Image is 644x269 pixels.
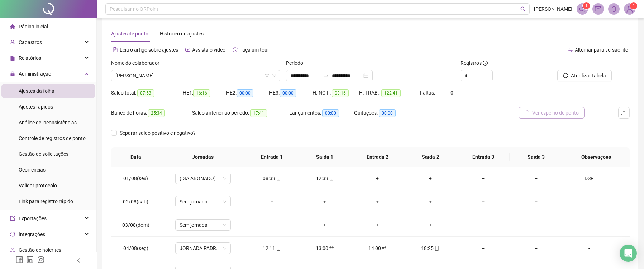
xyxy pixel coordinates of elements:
[19,183,57,188] span: Validar protocolo
[19,135,86,141] span: Controle de registros de ponto
[19,39,42,45] span: Cadastros
[180,173,226,184] span: (DIA ABONADO)
[123,199,148,205] span: 02/08(sáb)
[115,70,276,81] span: THIAGO GUEDES
[76,258,81,263] span: left
[463,174,504,182] div: +
[180,243,226,254] span: JORNADA PADRAO EQUIPE ADM
[275,246,281,251] span: mobile
[532,109,579,117] span: Ver espelho de ponto
[27,256,34,263] span: linkedin
[510,147,562,167] th: Saída 3
[275,176,281,181] span: mobile
[450,90,453,96] span: 0
[304,198,345,206] div: +
[10,24,15,29] span: home
[621,110,627,116] span: upload
[557,70,612,81] button: Atualizar tabela
[322,109,339,117] span: 00:00
[19,71,51,77] span: Administração
[579,6,586,12] span: notification
[463,221,504,229] div: +
[10,56,15,61] span: file
[10,248,15,253] span: apartment
[245,147,298,167] th: Entrada 1
[10,216,15,221] span: export
[19,216,47,221] span: Exportações
[19,151,68,157] span: Gestão de solicitações
[122,222,149,228] span: 03/08(dom)
[410,198,451,206] div: +
[357,221,398,229] div: +
[434,246,439,251] span: mobile
[19,24,48,29] span: Página inicial
[410,221,451,229] div: +
[611,6,617,12] span: bell
[251,198,292,206] div: +
[298,147,351,167] th: Saída 1
[461,59,488,67] span: Registros
[111,31,148,37] span: Ajustes de ponto
[323,73,329,78] span: swap-right
[519,107,585,119] button: Ver espelho de ponto
[180,196,226,207] span: Sem jornada
[16,256,23,263] span: facebook
[19,247,61,253] span: Gestão de holerites
[269,89,313,97] div: HE 3:
[192,47,225,53] span: Assista o vídeo
[562,147,630,167] th: Observações
[515,221,557,229] div: +
[160,147,245,167] th: Jornadas
[323,73,329,78] span: to
[19,231,45,237] span: Integrações
[233,47,238,52] span: history
[354,109,419,117] div: Quitações:
[10,71,15,76] span: lock
[624,4,635,14] img: 77878
[463,198,504,206] div: +
[226,89,269,97] div: HE 2:
[515,244,557,252] div: +
[180,220,226,230] span: Sem jornada
[111,59,164,67] label: Nome do colaborador
[595,6,601,12] span: mail
[289,109,354,117] div: Lançamentos:
[280,89,296,97] span: 00:00
[568,221,610,229] div: -
[111,89,183,97] div: Saldo total:
[404,147,457,167] th: Saída 2
[379,109,396,117] span: 00:00
[193,89,210,97] span: 16:16
[633,3,635,8] span: 1
[250,109,267,117] span: 17:41
[251,174,292,182] div: 08:33
[630,2,637,9] sup: Atualize o seu contato no menu Meus Dados
[575,47,628,53] span: Alternar para versão lite
[123,176,148,181] span: 01/08(sex)
[192,109,289,117] div: Saldo anterior ao período:
[111,147,160,167] th: Data
[185,47,190,52] span: youtube
[120,47,178,53] span: Leia o artigo sobre ajustes
[381,89,401,97] span: 122:41
[251,221,292,229] div: +
[457,147,510,167] th: Entrada 3
[620,245,637,262] div: Open Intercom Messenger
[117,129,199,137] span: Separar saldo positivo e negativo?
[10,40,15,45] span: user-add
[19,104,53,110] span: Ajustes rápidos
[123,245,148,251] span: 04/08(seg)
[410,244,451,252] div: 18:25
[19,198,73,204] span: Link para registro rápido
[19,55,41,61] span: Relatórios
[328,176,334,181] span: mobile
[357,174,398,182] div: +
[351,147,404,167] th: Entrada 2
[483,61,488,66] span: info-circle
[37,256,44,263] span: instagram
[563,73,568,78] span: reload
[568,198,610,206] div: -
[239,47,269,53] span: Faça um tour
[237,89,253,97] span: 00:00
[183,89,226,97] div: HE 1:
